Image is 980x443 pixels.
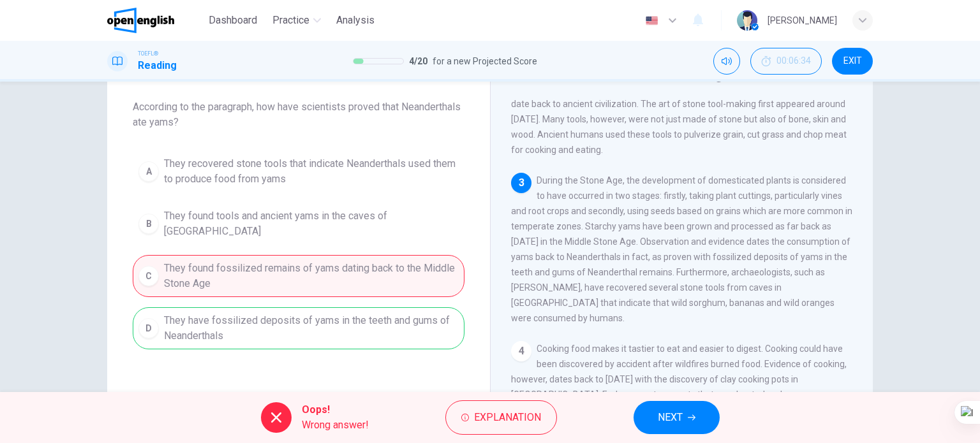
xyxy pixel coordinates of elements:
[138,58,177,73] h1: Reading
[302,418,369,433] span: Wrong answer!
[511,341,531,361] div: 4
[634,401,720,434] button: NEXT
[843,56,862,66] span: EXIT
[737,10,757,31] img: Profile picture
[331,9,380,32] button: Analysis
[768,13,837,28] div: [PERSON_NAME]
[107,8,204,33] a: OpenEnglish logo
[511,173,531,193] div: 3
[474,409,541,426] span: Explanation
[138,49,158,58] span: TOEFL®
[267,9,326,32] button: Practice
[832,48,873,75] button: EXIT
[511,53,847,155] span: The vast caverns of Lascaux, discovered in [DATE], reveal the earliest human works of art. Along ...
[107,8,174,33] img: OpenEnglish logo
[644,16,660,25] img: en
[511,175,852,323] span: During the Stone Age, the development of domesticated plants is considered to have occurred in tw...
[133,99,464,130] span: According to the paragraph, how have scientists proved that Neanderthals ate yams?
[272,13,309,28] span: Practice
[336,13,375,28] span: Analysis
[209,13,257,28] span: Dashboard
[658,409,683,426] span: NEXT
[445,400,557,435] button: Explanation
[750,48,822,75] button: 00:06:34
[302,402,369,418] span: Oops!
[750,48,822,75] div: Hide
[204,9,262,32] button: Dashboard
[776,56,811,66] span: 00:06:34
[433,54,537,69] span: for a new Projected Score
[713,48,740,75] div: Mute
[409,54,427,69] span: 4 / 20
